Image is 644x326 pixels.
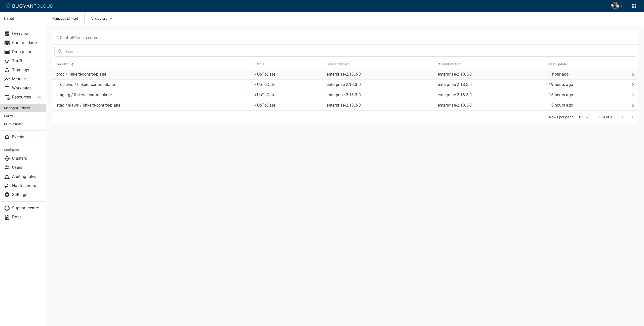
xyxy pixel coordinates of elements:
p: Users [12,165,42,170]
p: enterprise-2.18.3-0 [438,82,545,87]
p: Rows per page: [549,115,574,120]
p: Resources [12,95,32,100]
h5: Location [56,62,69,66]
p: Traffic [12,58,42,63]
h5: Status [255,62,264,66]
p: enterprise-2.18.3-0 [327,82,434,87]
p: Topology [12,68,42,73]
span: Location [56,62,76,67]
p: prod / linkerd-control-plane [56,72,251,77]
span: Thu, 04 Sep 2025 14:51:11 EDT / Thu, 04 Sep 2025 18:51:11 UTC [549,72,569,77]
p: Data plane [12,49,42,54]
p: UpToDate [257,72,275,77]
relative-time: 1 hour ago [549,72,569,77]
h5: Configure [4,148,42,152]
p: UpToDate [257,82,275,87]
span: Managed Linkerd [4,106,42,110]
p: enterprise-2.18.3-0 [327,103,434,108]
span: Multi-cluster [4,122,42,126]
p: UpToDate [257,92,275,97]
p: staging / linkerd-control-plane [56,92,251,97]
img: Bjorn Stange [611,2,619,10]
p: 1–4 of 4 [599,115,612,120]
p: Expel [4,16,42,21]
p: Docs [12,215,42,220]
span: Wed, 03 Sep 2025 21:10:39 EDT / Thu, 04 Sep 2025 01:10:39 UTC [549,82,573,87]
p: enterprise-2.18.3-0 [327,72,434,77]
button: All clusters [91,15,114,22]
p: Workloads [12,86,42,91]
input: Search [65,48,636,55]
span: Current version [438,62,468,67]
p: Overview [12,31,42,36]
p: Settings [12,192,42,197]
p: 4 ControlPlane resources [56,35,102,40]
p: UpToDate [257,103,275,108]
span: Status [255,62,271,67]
span: Managed Linkerd [52,12,84,25]
p: enterprise-2.18.3-0 [438,103,545,108]
p: Events [12,135,42,140]
p: enterprise-2.18.3-0 [327,92,434,97]
h5: Last update [549,62,567,66]
span: Desired version [327,62,357,67]
p: Alerting rules [12,174,42,179]
span: Thu, 04 Sep 2025 00:53:29 EDT / Thu, 04 Sep 2025 04:53:29 UTC [549,103,573,108]
p: enterprise-2.18.3-0 [438,92,545,97]
span: Thu, 04 Sep 2025 00:54:36 EDT / Thu, 04 Sep 2025 04:54:36 UTC [549,92,573,97]
p: enterprise-2.18.3-0 [438,72,545,77]
span: Policy [4,114,42,118]
p: staging-aws / linkerd-control-plane [56,103,251,108]
div: 100 [576,113,591,121]
p: Notifications [12,183,42,188]
relative-time: 15 hours ago [549,103,573,108]
p: Control plane [12,40,42,45]
span: Last update [549,62,573,67]
relative-time: 15 hours ago [549,92,573,97]
span: All clusters [91,17,108,21]
p: Support center [12,206,42,211]
h5: Current version [438,62,461,66]
p: Metrics [12,77,42,82]
p: prod-aws / linkerd-control-plane [56,82,251,87]
h5: Desired version [327,62,350,66]
p: Clusters [12,156,42,161]
relative-time: 19 hours ago [549,82,573,87]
